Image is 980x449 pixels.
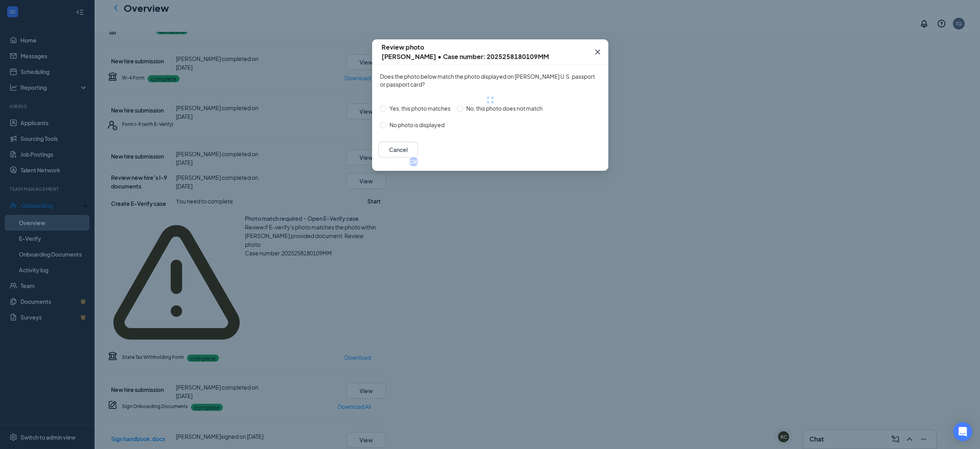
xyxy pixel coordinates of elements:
[382,43,549,52] span: Review photo
[378,142,418,157] button: Cancel
[380,72,600,88] span: Does the photo below match the photo displayed on [PERSON_NAME] U.S. passport or passport card?
[587,39,608,65] button: Close
[386,104,454,113] span: Yes, this photo matches
[463,104,546,113] span: No, this photo does not match
[409,157,418,166] button: OK
[593,47,602,57] svg: Cross
[382,52,549,61] span: [PERSON_NAME] • Case number: 2025258180109MM
[953,422,972,441] div: Open Intercom Messenger
[386,120,448,129] span: No photo is displayed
